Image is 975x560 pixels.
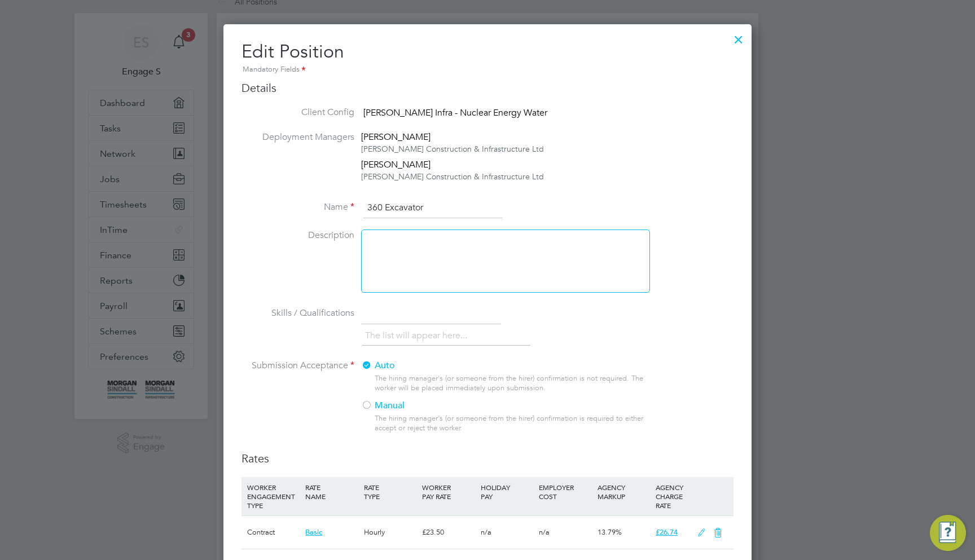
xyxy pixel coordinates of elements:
label: Submission Acceptance [241,360,354,372]
div: The hiring manager's (or someone from the hirer) confirmation is required to either accept or rej... [375,414,649,433]
span: £26.74 [656,527,678,537]
div: WORKER ENGAGEMENT TYPE [244,477,302,515]
span: n/a [481,527,491,537]
input: Position name [363,198,503,218]
div: EMPLOYER COST [536,477,594,506]
label: Auto [361,360,640,372]
div: RATE TYPE [361,477,419,506]
div: WORKER PAY RATE [419,477,477,506]
label: Skills / Qualifications [241,307,354,319]
h3: Details [241,81,734,95]
div: [PERSON_NAME] Construction & Infrastructure Ltd [361,143,544,155]
div: HOLIDAY PAY [478,477,536,506]
div: [PERSON_NAME] Construction & Infrastructure Ltd [361,171,544,182]
li: The list will appear here... [365,328,472,343]
span: [PERSON_NAME] [361,159,431,170]
label: Description [241,230,354,241]
div: The hiring manager's (or someone from the hirer) confirmation is not required. The worker will be... [375,374,649,393]
label: Client Config [241,107,354,118]
div: RATE NAME [302,477,361,506]
h2: Edit Position [241,40,734,76]
div: £23.50 [419,516,477,549]
button: Engage Resource Center [930,515,966,551]
label: Manual [361,400,640,412]
div: Contract [244,516,302,549]
label: Name [241,201,354,213]
span: n/a [539,527,550,537]
label: Deployment Managers [241,131,354,143]
div: Hourly [361,516,419,549]
span: [PERSON_NAME] [361,131,431,143]
div: AGENCY CHARGE RATE [653,477,692,515]
h3: Rates [241,451,734,466]
span: [PERSON_NAME] Infra - Nuclear Energy Water [363,107,547,118]
div: Mandatory Fields [241,64,734,76]
span: Basic [305,527,322,537]
span: 13.79% [598,527,622,537]
div: AGENCY MARKUP [595,477,653,506]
